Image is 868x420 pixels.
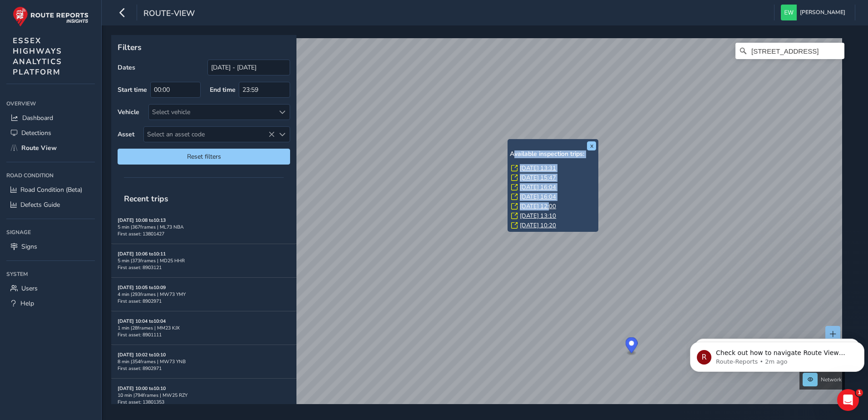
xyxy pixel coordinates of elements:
label: Vehicle [118,108,139,116]
span: First asset: 13801427 [118,230,164,237]
div: Road Condition [6,169,95,182]
span: First asset: 8902971 [118,298,162,305]
label: Asset [118,130,134,139]
a: [DATE] 16:04 [520,193,556,201]
a: [DATE] 16:04 [520,183,556,191]
span: Users [21,284,38,293]
span: First asset: 8901111 [118,331,162,338]
span: Defects Guide [20,200,60,209]
span: [PERSON_NAME] [800,5,845,20]
div: Overview [6,97,95,110]
span: First asset: 8902971 [118,365,162,372]
span: Recent trips [118,187,175,210]
div: System [6,267,95,281]
span: First asset: 13801353 [118,399,164,405]
label: End time [210,85,236,94]
iframe: Intercom live chat [837,389,859,411]
div: 10 min | 794 frames | MW25 RZY [118,392,290,399]
a: [DATE] 10:20 [520,221,556,230]
a: Defects Guide [6,197,95,212]
div: 1 min | 28 frames | MM23 KJX [118,325,290,331]
label: Dates [118,63,135,72]
button: x [587,141,596,150]
div: 4 min | 293 frames | MW73 YMY [118,291,290,298]
button: [PERSON_NAME] [781,5,848,20]
canvas: Map [114,38,842,415]
a: Help [6,296,95,311]
span: Reset filters [124,152,283,161]
button: Reset filters [118,149,290,165]
iframe: Intercom notifications message [686,323,868,386]
a: [DATE] 15:47 [520,174,556,182]
a: [DATE] 13:31 [520,164,556,172]
span: ESSEX HIGHWAYS ANALYTICS PLATFORM [13,35,62,77]
span: Signs [21,242,37,251]
div: 5 min | 373 frames | MD25 HHR [118,257,290,264]
span: Road Condition (Beta) [20,185,82,194]
input: Search [735,43,844,59]
div: Signage [6,225,95,239]
span: route-view [143,8,195,20]
span: Help [20,299,34,308]
a: Road Condition (Beta) [6,182,95,197]
span: Select an asset code [144,127,275,142]
a: Users [6,281,95,296]
strong: [DATE] 10:08 to 10:13 [118,217,166,224]
div: Map marker [626,337,638,356]
strong: [DATE] 10:00 to 10:10 [118,385,166,392]
span: Detections [21,129,51,137]
div: Select an asset code [275,127,290,142]
span: 1 [856,389,863,396]
span: Route View [21,144,57,152]
a: Signs [6,239,95,254]
strong: [DATE] 10:05 to 10:09 [118,284,166,291]
a: [DATE] 12:00 [520,202,556,210]
label: Start time [118,85,147,94]
strong: [DATE] 10:02 to 10:10 [118,351,166,358]
div: 5 min | 367 frames | ML73 NBA [118,224,290,230]
a: Detections [6,125,95,140]
img: diamond-layout [781,5,797,20]
p: Filters [118,41,290,53]
strong: [DATE] 10:06 to 10:11 [118,250,166,257]
img: rr logo [13,6,89,27]
span: First asset: 8903121 [118,264,162,271]
a: Dashboard [6,110,95,125]
h6: Available inspection trips: [510,150,596,158]
div: Select vehicle [149,105,275,120]
strong: [DATE] 10:04 to 10:04 [118,318,166,325]
a: Route View [6,140,95,155]
a: [DATE] 13:10 [520,212,556,220]
div: 8 min | 354 frames | MW73 YNB [118,358,290,365]
span: Dashboard [22,114,53,122]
